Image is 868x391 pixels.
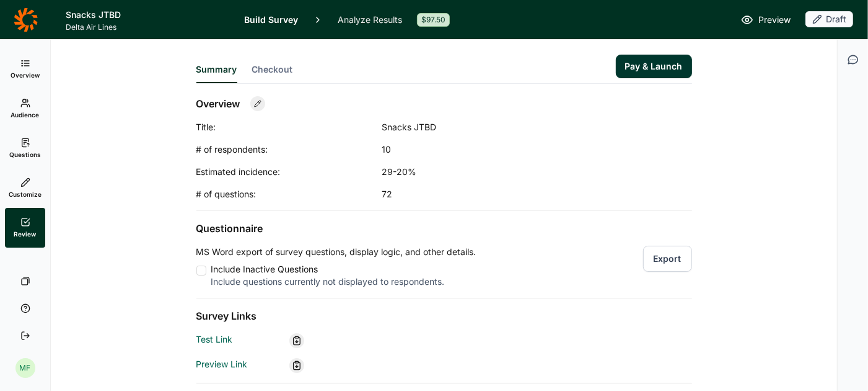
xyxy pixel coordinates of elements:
[5,168,45,208] a: Customize
[382,166,630,178] div: 29-20%
[196,166,382,178] div: Estimated incidence:
[196,334,233,344] a: Test Link
[758,12,791,27] span: Preview
[196,359,248,369] a: Preview Link
[289,358,304,373] div: Copy link
[196,121,382,133] div: Title:
[5,128,45,168] a: Questions
[9,150,41,159] span: Questions
[196,308,692,323] h2: Survey Links
[643,246,692,272] button: Export
[382,143,630,156] div: 10
[382,121,630,133] div: Snacks JTBD
[66,22,229,32] span: Delta Air Lines
[805,11,853,29] button: Draft
[15,358,35,378] div: MF
[196,143,382,156] div: # of respondents:
[11,110,40,119] span: Audience
[252,63,293,76] span: Checkout
[196,246,476,258] p: MS Word export of survey questions, display logic, and other details.
[5,49,45,89] a: Overview
[211,263,476,276] div: Include Inactive Questions
[5,89,45,128] a: Audience
[741,12,791,27] a: Preview
[66,7,229,22] h1: Snacks JTBD
[289,333,304,348] div: Copy link
[616,55,692,78] button: Pay & Launch
[805,11,853,27] div: Draft
[11,71,40,79] span: Overview
[211,276,476,288] div: Include questions currently not displayed to respondents.
[196,96,240,111] h2: Overview
[5,208,45,248] a: Review
[14,230,37,238] span: Review
[196,63,237,83] button: Summary
[196,188,382,200] div: # of questions:
[417,13,450,27] div: $97.50
[382,188,630,200] div: 72
[9,190,42,199] span: Customize
[196,221,692,236] h2: Questionnaire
